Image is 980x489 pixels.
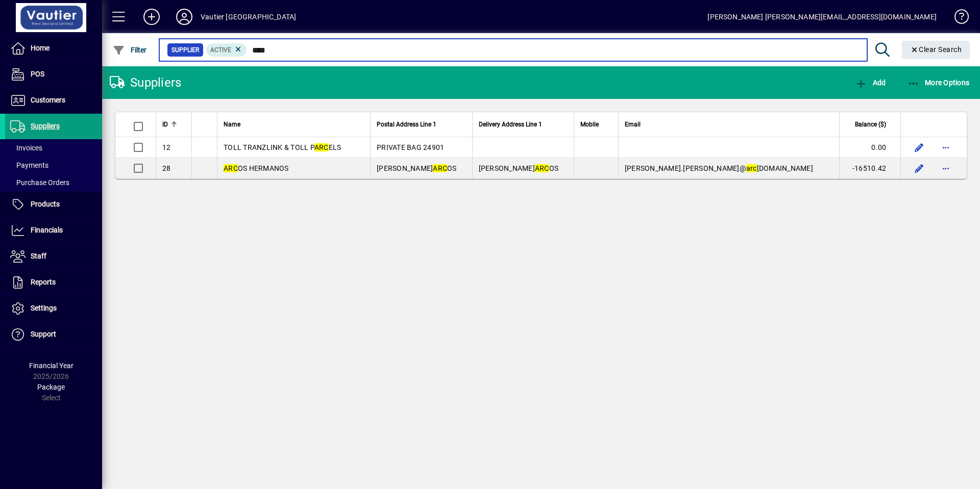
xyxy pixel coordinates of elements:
span: PRIVATE BAG 24901 [377,143,444,151]
span: Products [31,200,60,208]
td: -16510.42 [839,158,900,178]
span: Customers [31,96,65,104]
div: Suppliers [110,74,181,91]
span: Invoices [10,144,42,152]
span: [PERSON_NAME].[PERSON_NAME]@ [DOMAIN_NAME] [625,164,813,172]
em: ARC [535,164,549,172]
span: Financials [31,226,63,234]
span: Reports [31,278,56,286]
span: Package [37,383,65,391]
button: Filter [110,41,150,59]
button: Clear [902,41,970,59]
span: 12 [162,143,171,151]
span: More Options [908,79,970,87]
a: Customers [5,88,102,113]
a: Purchase Orders [5,174,102,191]
span: Active [210,46,231,54]
span: Filter [113,46,147,54]
span: Email [625,119,641,130]
div: [PERSON_NAME] [PERSON_NAME][EMAIL_ADDRESS][DOMAIN_NAME] [707,9,937,25]
span: [PERSON_NAME] OS [377,164,457,172]
button: More options [938,160,954,176]
button: More Options [905,73,972,92]
span: Add [855,79,886,87]
a: Staff [5,244,102,269]
span: Support [31,330,56,338]
span: Payments [10,161,48,169]
button: Add [135,8,168,26]
span: [PERSON_NAME] OS [479,164,559,172]
button: More options [938,139,954,156]
span: 28 [162,164,171,172]
a: Support [5,322,102,347]
span: Settings [31,304,57,312]
button: Add [852,73,888,92]
div: Balance ($) [846,119,895,130]
a: Reports [5,270,102,295]
span: Home [31,44,50,52]
a: Home [5,36,102,61]
button: Profile [168,8,201,26]
span: Postal Address Line 1 [377,119,436,130]
button: Edit [911,160,927,176]
a: Invoices [5,139,102,157]
span: Suppliers [31,122,60,130]
a: Payments [5,157,102,174]
span: Balance ($) [855,119,886,130]
td: 0.00 [839,137,900,158]
em: ARC [314,143,329,151]
span: POS [31,70,44,78]
div: Name [224,119,364,130]
em: ARC [433,164,447,172]
a: Financials [5,218,102,243]
span: TOLL TRANZLINK & TOLL P ELS [224,143,341,151]
a: Products [5,192,102,217]
a: Knowledge Base [947,2,967,35]
span: Supplier [171,45,199,55]
span: Name [224,119,240,130]
span: Financial Year [29,362,73,370]
span: Staff [31,252,46,260]
a: Settings [5,296,102,321]
div: Email [625,119,833,130]
em: ARC [224,164,238,172]
span: Mobile [580,119,599,130]
span: ID [162,119,168,130]
span: OS HERMANOS [224,164,289,172]
em: arc [746,164,757,172]
div: Vautier [GEOGRAPHIC_DATA] [201,9,296,25]
mat-chip: Activation Status: Active [206,43,247,57]
div: ID [162,119,185,130]
button: Edit [911,139,927,156]
span: Delivery Address Line 1 [479,119,542,130]
a: POS [5,62,102,87]
span: Purchase Orders [10,178,69,187]
div: Mobile [580,119,612,130]
span: Clear Search [910,45,962,54]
